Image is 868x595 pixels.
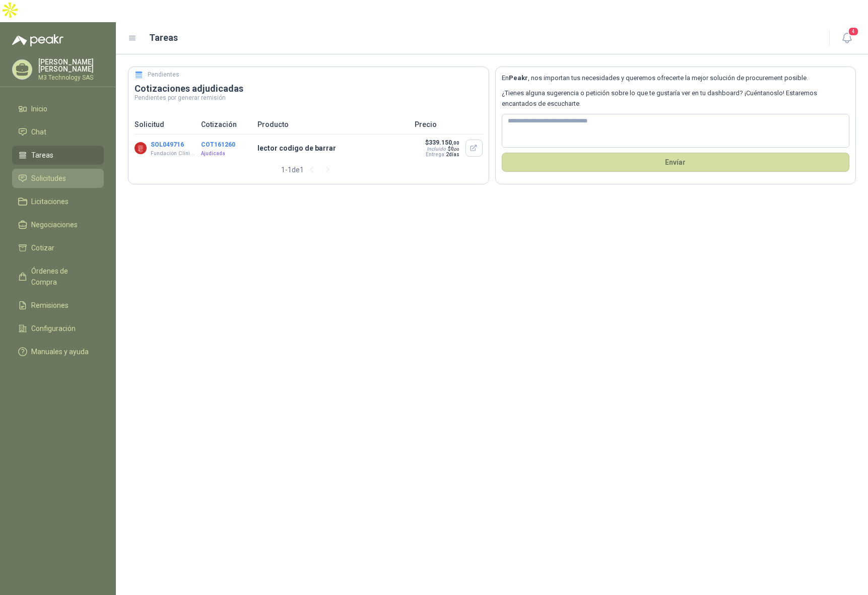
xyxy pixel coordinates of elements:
[201,119,251,130] p: Cotización
[448,146,459,152] span: $
[12,192,104,211] a: Licitaciones
[425,139,459,146] p: $
[509,74,528,82] b: Peakr
[148,70,179,80] h5: Pendientes
[415,119,483,130] p: Precio
[454,147,459,152] span: ,00
[31,150,53,161] span: Tareas
[31,242,54,253] span: Cotizar
[151,141,184,148] button: SOL049716
[12,215,104,234] a: Negociaciones
[12,261,104,292] a: Órdenes de Compra
[135,95,483,101] p: Pendientes por generar remisión
[425,152,459,157] p: Entrega:
[31,103,47,114] span: Inicio
[451,146,459,152] span: 0
[31,219,78,230] span: Negociaciones
[31,196,69,207] span: Licitaciones
[429,139,459,146] span: 339.150
[12,319,104,338] a: Configuración
[12,122,104,142] a: Chat
[31,346,89,357] span: Manuales y ayuda
[31,173,66,184] span: Solicitudes
[31,126,46,138] span: Chat
[12,146,104,165] a: Tareas
[848,27,859,36] span: 4
[257,143,409,154] p: lector codigo de barrar
[201,150,251,158] p: Ajudicada
[135,142,147,154] img: Company Logo
[135,83,483,95] h3: Cotizaciones adjudicadas
[31,266,94,288] span: Órdenes de Compra
[12,238,104,257] a: Cotizar
[257,119,409,130] p: Producto
[838,29,856,47] button: 4
[502,153,850,172] button: Envíar
[149,31,178,45] h1: Tareas
[12,296,104,315] a: Remisiones
[201,141,235,148] button: COT161260
[281,162,336,178] div: 1 - 1 de 1
[38,75,104,81] p: M3 Technology SAS
[12,99,104,118] a: Inicio
[502,73,850,83] p: En , nos importan tus necesidades y queremos ofrecerte la mejor solución de procurement posible.
[502,88,850,109] p: ¿Tienes alguna sugerencia o petición sobre lo que te gustaría ver en tu dashboard? ¡Cuéntanoslo! ...
[12,342,104,361] a: Manuales y ayuda
[31,300,69,311] span: Remisiones
[151,150,196,158] p: Fundación Clínica Shaio
[12,169,104,188] a: Solicitudes
[427,146,446,152] div: Incluido
[31,323,76,334] span: Configuración
[452,140,459,146] span: ,00
[12,34,63,46] img: Logo peakr
[38,58,104,73] p: [PERSON_NAME] [PERSON_NAME]
[135,119,195,130] p: Solicitud
[446,152,459,157] span: 2 días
